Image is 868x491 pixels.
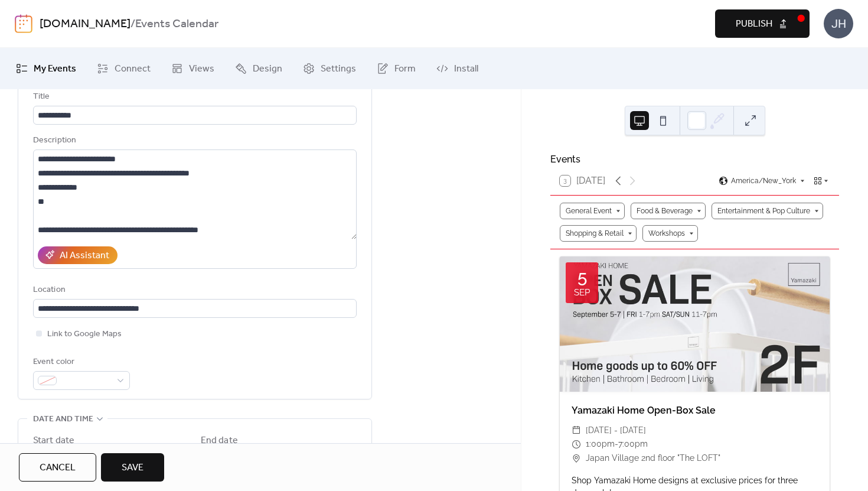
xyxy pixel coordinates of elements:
span: 7:00pm [618,437,648,451]
a: Settings [294,53,365,84]
div: AI Assistant [60,249,109,263]
div: Events [550,152,839,167]
div: Location [33,283,354,297]
span: Views [189,62,214,76]
span: 1:00pm [586,437,615,451]
a: Design [226,53,291,84]
div: ​ [572,437,581,451]
span: Form [394,62,416,76]
div: ​ [572,424,581,438]
div: Description [33,134,354,148]
div: Title [33,90,354,104]
a: Install [428,53,487,84]
a: [DOMAIN_NAME] [40,13,130,35]
span: Publish [736,17,772,31]
b: Events Calendar [135,13,218,35]
span: Cancel [40,461,76,475]
div: 5 [577,268,587,286]
b: / [130,13,135,35]
span: America/New_York [731,177,796,184]
div: Start date [33,434,74,448]
button: Save [101,453,164,482]
span: Connect [115,62,151,76]
span: Save [122,461,143,475]
a: Form [368,53,425,84]
button: Cancel [19,453,96,482]
img: logo [15,14,32,33]
span: Date and time [33,412,93,427]
span: [DATE] - [DATE] [586,424,646,438]
div: Event color [33,355,128,369]
span: Design [253,62,282,76]
div: Sep [574,288,590,297]
a: My Events [7,53,85,84]
span: - [615,437,618,451]
a: Connect [88,53,159,84]
span: Link to Google Maps [47,327,122,342]
span: Install [454,62,478,76]
button: Publish [715,9,810,38]
div: Yamazaki Home Open-Box Sale [560,404,830,418]
span: Settings [321,62,356,76]
div: End date [201,434,238,448]
span: My Events [34,62,76,76]
div: ​ [572,451,581,466]
a: Views [162,53,223,84]
span: Japan Village 2nd floor "The LOFT" [586,451,720,466]
button: AI Assistant [38,246,118,264]
div: JH [824,9,853,38]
